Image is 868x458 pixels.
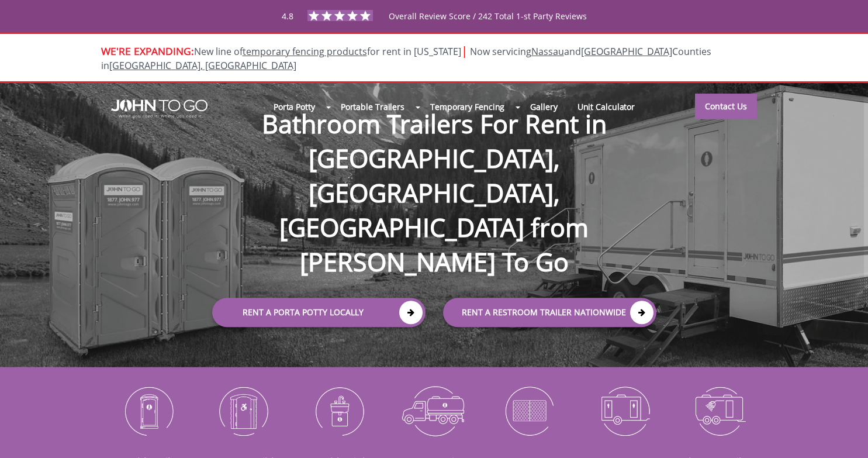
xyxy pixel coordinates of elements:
span: | [461,43,468,58]
a: [GEOGRAPHIC_DATA] [581,45,672,58]
a: Contact Us [695,94,757,119]
img: Restroom-Trailers-icon_N.png [586,380,663,441]
span: Overall Review Score / 242 Total 1-st Party Reviews [389,11,587,45]
h1: Bathroom Trailers For Rent in [GEOGRAPHIC_DATA], [GEOGRAPHIC_DATA], [GEOGRAPHIC_DATA] from [PERSO... [200,69,668,280]
span: 4.8 [282,11,293,22]
a: Rent a Porta Potty Locally [212,298,426,327]
a: Portable Trailers [331,94,414,119]
a: Temporary Fencing [420,94,514,119]
img: Temporary-Fencing-cion_N.png [490,380,568,441]
img: Portable-Toilets-icon_N.png [110,380,188,441]
a: rent a RESTROOM TRAILER Nationwide [443,298,656,327]
a: Gallery [520,94,567,119]
img: ADA-Accessible-Units-icon_N.png [205,380,282,441]
img: Portable-Sinks-icon_N.png [300,380,378,441]
img: JOHN to go [111,99,208,118]
span: WE'RE EXPANDING: [101,44,194,58]
a: Unit Calculator [568,94,645,119]
button: Live Chat [821,411,868,458]
img: Shower-Trailers-icon_N.png [681,380,759,441]
a: Nassau [531,45,564,58]
a: Porta Potty [264,94,325,119]
a: [GEOGRAPHIC_DATA], [GEOGRAPHIC_DATA] [109,59,296,72]
img: Waste-Services-icon_N.png [395,380,473,441]
a: temporary fencing products [243,45,367,58]
span: New line of for rent in [US_STATE] [101,45,711,73]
